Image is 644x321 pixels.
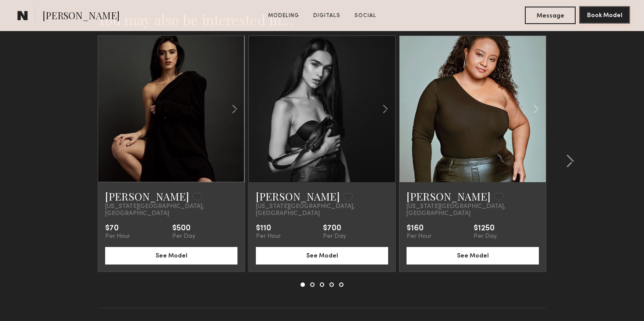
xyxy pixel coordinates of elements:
[105,233,130,240] div: Per Hour
[407,251,539,259] a: See Model
[172,224,195,233] div: $500
[323,224,346,233] div: $700
[474,233,497,240] div: Per Day
[474,224,497,233] div: $1250
[351,12,380,20] a: Social
[42,9,120,24] span: [PERSON_NAME]
[256,189,340,203] a: [PERSON_NAME]
[256,233,281,240] div: Per Hour
[105,247,237,265] button: See Model
[256,203,388,217] span: [US_STATE][GEOGRAPHIC_DATA], [GEOGRAPHIC_DATA]
[310,12,344,20] a: Digitals
[105,224,130,233] div: $70
[323,233,346,240] div: Per Day
[256,251,388,259] a: See Model
[407,247,539,265] button: See Model
[407,189,491,203] a: [PERSON_NAME]
[172,233,195,240] div: Per Day
[407,224,432,233] div: $160
[265,12,303,20] a: Modeling
[579,11,630,19] a: Book Model
[525,7,576,24] button: Message
[256,247,388,265] button: See Model
[256,224,281,233] div: $110
[105,189,189,203] a: [PERSON_NAME]
[579,6,630,24] button: Book Model
[105,251,237,259] a: See Model
[407,203,539,217] span: [US_STATE][GEOGRAPHIC_DATA], [GEOGRAPHIC_DATA]
[105,203,237,217] span: [US_STATE][GEOGRAPHIC_DATA], [GEOGRAPHIC_DATA]
[407,233,432,240] div: Per Hour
